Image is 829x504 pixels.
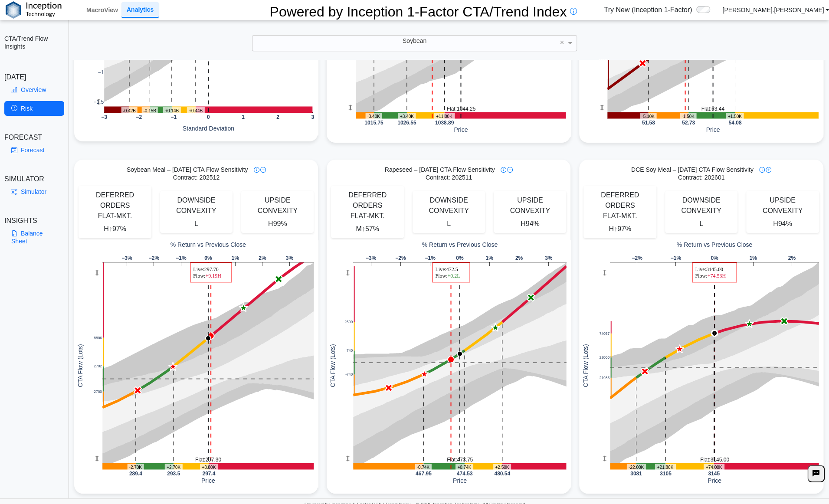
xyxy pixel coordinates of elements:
[365,225,379,232] span: 57%
[260,167,266,173] img: plus-icon.svg
[669,195,733,216] div: DOWNSIDE CONVEXITY
[112,225,126,232] span: 97%
[83,190,147,221] div: DEFERRED ORDERS FLAT-MKT.
[778,219,792,227] span: 94%
[4,226,64,249] a: Balance Sheet
[4,184,64,199] a: Simulator
[417,195,481,216] div: DOWNSIDE CONVEXITY
[403,37,426,44] span: Soybean
[501,167,506,173] img: info-icon.svg
[766,167,771,173] img: plus-icon.svg
[173,173,220,181] span: Contract: 202512
[606,225,633,232] span: H
[385,166,495,173] span: Rapeseed – [DATE] CTA Flow Sensitivity
[354,225,381,232] span: M
[526,219,540,227] span: 94%
[588,190,652,221] div: DEFERRED ORDERS FLAT-MKT.
[266,219,289,227] span: H
[273,219,287,227] span: 99%
[697,219,705,227] span: L
[631,166,754,173] span: DCE Soy Meal – [DATE] CTA Flow Sensitivity
[192,219,200,227] span: L
[750,195,814,216] div: UPSIDE CONVEXITY
[254,167,259,173] img: info-icon.svg
[507,167,513,173] img: plus-icon.svg
[722,6,829,14] a: [PERSON_NAME].[PERSON_NAME]
[164,195,228,216] div: DOWNSIDE CONVEXITY
[518,219,542,227] span: H
[4,174,64,184] div: SIMULATOR
[4,35,64,50] h2: CTA/Trend Flow Insights
[127,166,248,173] span: Soybean Meal – [DATE] CTA Flow Sensitivity
[109,225,112,232] span: ↑
[4,101,64,116] a: Risk
[426,173,472,181] span: Contract: 202511
[4,143,64,157] a: Forecast
[4,216,64,226] div: INSIGHTS
[362,225,365,232] span: ↑
[614,225,617,232] span: ↑
[759,167,765,173] img: info-icon.svg
[678,173,724,181] span: Contract: 202601
[335,190,399,221] div: DEFERRED ORDERS FLAT-MKT.
[4,82,64,97] a: Overview
[445,219,453,227] span: L
[604,5,692,15] span: Try New (Inception 1-Factor)
[498,195,562,216] div: UPSIDE CONVEXITY
[617,225,631,232] span: 97%
[560,39,564,46] span: ×
[558,36,566,51] span: Clear value
[102,225,128,232] span: H
[6,1,62,19] img: logo%20black.png
[121,2,159,18] a: Analytics
[4,72,64,82] div: [DATE]
[771,219,794,227] span: H
[246,195,309,216] div: UPSIDE CONVEXITY
[4,132,64,143] div: FORECAST
[83,3,121,17] a: MacroView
